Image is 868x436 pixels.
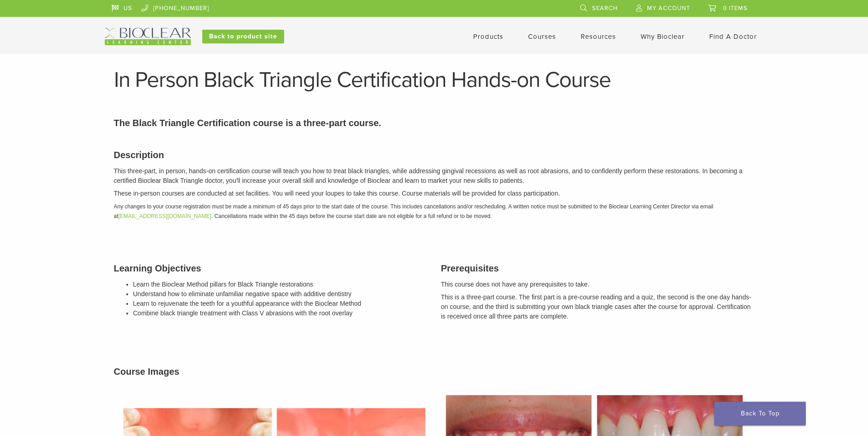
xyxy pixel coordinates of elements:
p: This three-part, in person, hands-on certification course will teach you how to treat black trian... [114,166,755,186]
em: Any changes to your course registration must be made a minimum of 45 days prior to the start date... [114,203,713,219]
a: Products [473,32,503,41]
span: My Account [647,5,690,12]
a: Back To Top [714,402,806,425]
a: Resources [581,32,616,41]
p: The Black Triangle Certification course is a three-part course. [114,116,755,130]
h3: Learning Objectives [114,261,427,275]
li: Understand how to eliminate unfamiliar negative space with additive dentistry [133,289,427,299]
span: Search [592,5,618,12]
span: 0 items [723,5,748,12]
a: [EMAIL_ADDRESS][DOMAIN_NAME] [119,213,211,219]
h3: Course Images [114,365,755,378]
h3: Prerequisites [441,261,755,275]
a: Find A Doctor [709,32,757,41]
h3: Description [114,148,755,162]
p: These in-person courses are conducted at set facilities. You will need your loupes to take this c... [114,189,755,198]
h1: In Person Black Triangle Certification Hands-on Course [114,69,755,91]
li: Learn the Bioclear Method pillars for Black Triangle restorations [133,280,427,289]
a: Courses [528,32,556,41]
a: Why Bioclear [641,32,685,41]
p: This course does not have any prerequisites to take. [441,280,755,289]
a: Back to product site [202,30,284,43]
li: Combine black triangle treatment with Class V abrasions with the root overlay [133,308,427,318]
img: Bioclear [105,28,191,45]
li: Learn to rejuvenate the teeth for a youthful appearance with the Bioclear Method [133,299,427,308]
p: This is a three-part course. The first part is a pre-course reading and a quiz, the second is the... [441,292,755,321]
